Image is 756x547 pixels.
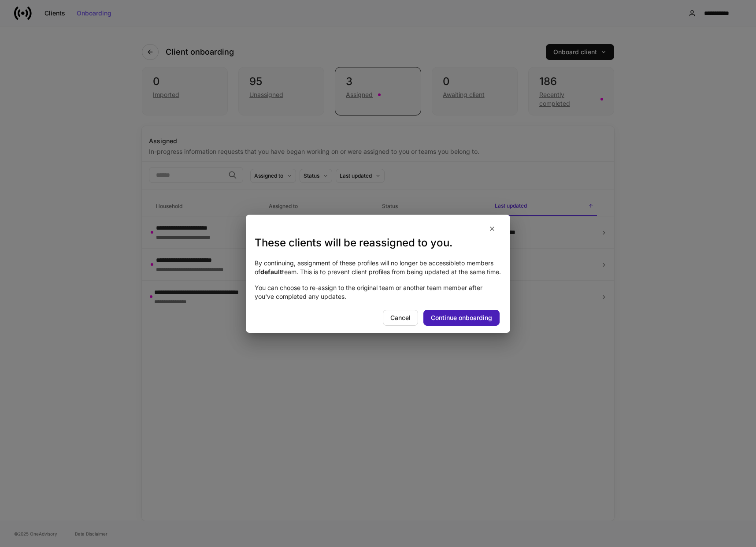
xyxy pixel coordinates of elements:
p: By continuing, assignment of these profiles will no longer be accessible to members of team . Thi... [255,259,501,276]
div: Cancel [390,315,411,321]
button: Continue onboarding [423,310,500,326]
button: Cancel [383,310,418,326]
div: Continue onboarding [431,315,492,321]
h3: These clients will be reassigned to you. [255,236,501,250]
p: You can choose to re-assign to the original team or another team member after you've completed an... [255,283,501,301]
strong: default [260,268,282,275]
